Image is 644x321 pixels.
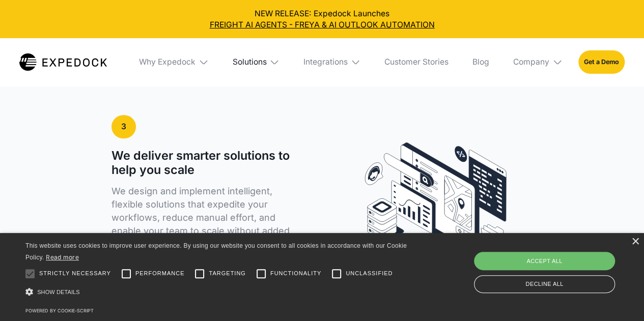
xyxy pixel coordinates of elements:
span: Strictly necessary [39,269,111,278]
a: FREIGHT AI AGENTS - FREYA & AI OUTLOOK AUTOMATION [8,19,636,31]
span: Functionality [270,269,321,278]
div: Show details [25,285,411,299]
div: Integrations [295,38,369,86]
span: Performance [135,269,185,278]
p: We design and implement intelligent, flexible solutions that expedite your workflows, reduce manu... [111,185,306,251]
div: Integrations [303,57,348,67]
iframe: Chat Widget [474,211,644,321]
div: Why Expedock [139,57,195,67]
div: NEW RELEASE: Expedock Launches [8,8,636,31]
a: Get a Demo [578,50,625,73]
div: Why Expedock [131,38,216,86]
span: Unclassified [346,269,393,278]
a: Customer Stories [377,38,457,86]
span: Show details [37,289,80,295]
a: Powered by cookie-script [25,308,94,313]
span: Targeting [209,269,245,278]
a: Read more [46,253,79,261]
div: Company [505,38,570,86]
div: Solutions [232,57,266,67]
div: Company [513,57,549,67]
span: This website uses cookies to improve user experience. By using our website you consent to all coo... [25,242,407,261]
a: 3 [111,115,136,138]
div: Solutions [225,38,288,86]
a: Blog [465,38,497,86]
h1: We deliver smarter solutions to help you scale [111,149,306,177]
